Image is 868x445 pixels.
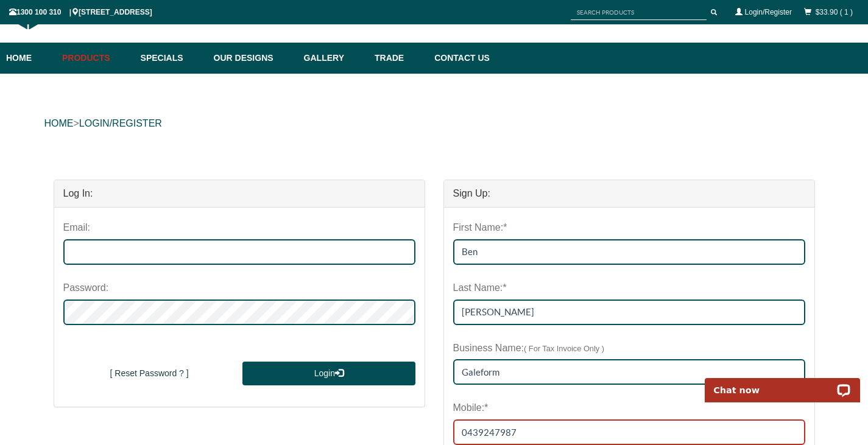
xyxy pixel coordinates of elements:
button: Login [242,362,415,386]
a: Trade [369,43,428,74]
a: Specials [135,43,208,74]
iframe: LiveChat chat widget [697,364,868,402]
label: Password: [63,277,109,300]
label: Business Name: [453,337,605,360]
a: Contact Us [428,43,490,74]
strong: Log In: [63,188,93,198]
a: Login/Register [745,8,792,16]
a: Home [6,43,56,74]
span: ( For Tax Invoice Only ) [524,344,604,353]
a: Gallery [298,43,369,74]
div: > [44,104,824,143]
button: [ Reset Password ? ] [63,362,236,386]
input: SEARCH PRODUCTS [571,5,707,20]
span: 1300 100 310 | [STREET_ADDRESS] [9,8,152,16]
label: Email: [63,217,90,239]
a: LOGIN/REGISTER [79,118,162,128]
label: Mobile:* [453,397,489,419]
a: HOME [44,118,74,128]
a: Our Designs [208,43,298,74]
strong: Sign Up: [453,188,490,198]
label: First Name:* [453,217,507,239]
a: Products [56,43,135,74]
label: Last Name:* [453,277,507,300]
a: $33.90 ( 1 ) [816,8,853,16]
